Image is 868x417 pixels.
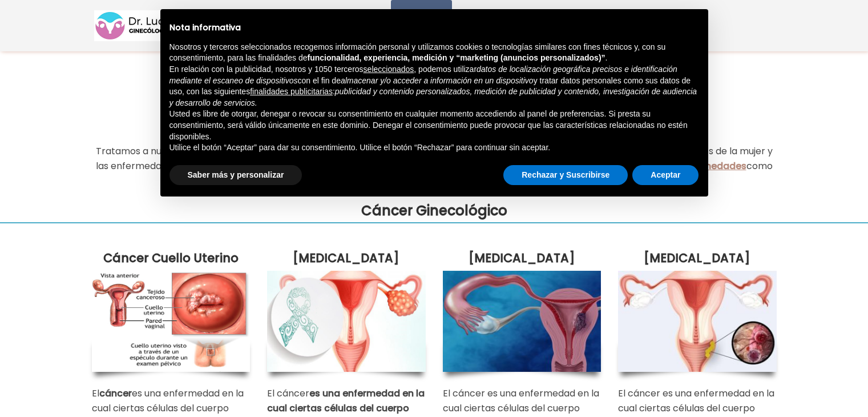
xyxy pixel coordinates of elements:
button: seleccionados [364,64,414,75]
em: almacenar y/o acceder a información en un dispositivo [341,76,534,85]
p: Tratamos a nuestras pacientes desde un enfoque integral tanto para el diagnóstico como para el tr... [92,144,777,189]
img: Cáncer de Ovario [267,271,426,371]
a: [MEDICAL_DATA] [293,250,399,266]
p: Nosotros y terceros seleccionados recogemos información personal y utilizamos cookies o tecnologí... [169,42,699,64]
a: [MEDICAL_DATA] [644,250,750,266]
strong: funcionalidad, experiencia, medición y “marketing (anuncios personalizados)” [308,53,605,62]
a: [MEDICAL_DATA] [469,250,575,266]
img: cáncer de cuello uterino [92,271,251,371]
em: publicidad y contenido personalizados, medición de publicidad y contenido, investigación de audie... [169,87,697,107]
h1: Enfermedades Ginecológicas [92,95,777,138]
a: Cáncer Cuello Uterino [103,250,239,266]
strong: cáncer [99,387,132,400]
p: Utilice el botón “Aceptar” para dar su consentimiento. Utilice el botón “Rechazar” para continuar... [169,142,699,154]
strong: Cáncer Ginecológico [361,201,507,220]
img: Cáncer de Vagina [618,271,777,371]
p: En relación con la publicidad, nosotros y 1050 terceros , podemos utilizar con el fin de y tratar... [169,64,699,109]
button: Aceptar [632,165,699,186]
img: Cáncer de Endometrio [443,271,601,371]
button: finalidades publicitarias [250,86,333,98]
em: datos de localización geográfica precisos e identificación mediante el escaneo de dispositivos [169,65,677,85]
button: Rechazar y Suscribirse [503,165,628,186]
button: Saber más y personalizar [169,165,302,186]
p: Usted es libre de otorgar, denegar o revocar su consentimiento en cualquier momento accediendo al... [169,109,699,142]
h2: Nota informativa [169,23,699,33]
